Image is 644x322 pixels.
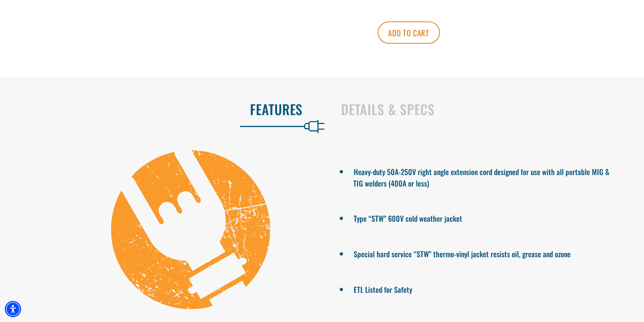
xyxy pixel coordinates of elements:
[341,101,629,117] h2: Details & Specs
[378,21,440,44] button: Add to cart
[354,282,618,295] li: ETL Listed for Safety
[354,211,618,224] li: Type “STW” 600V cold weather jacket
[354,246,618,260] li: Special hard service “STW” thermo-vinyl jacket resists oil, grease and ozone
[5,301,21,317] div: Accessibility Menu
[354,164,618,189] li: Heavy-duty 50A-250V right angle extension cord designed for use with all portable MIG & TIG welde...
[16,101,303,117] h2: Features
